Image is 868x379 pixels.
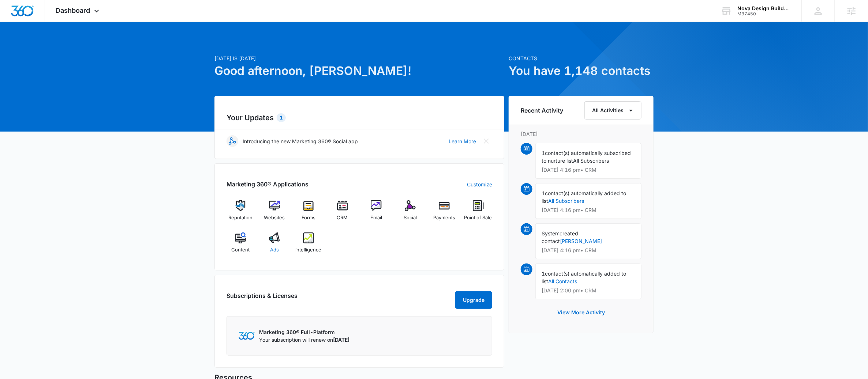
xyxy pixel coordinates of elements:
[433,214,455,221] span: Payments
[227,180,308,189] h2: Marketing 360® Applications
[542,190,545,196] span: 1
[239,332,255,340] img: Marketing 360 Logo
[56,7,90,14] span: Dashboard
[228,214,252,221] span: Reputation
[370,214,382,221] span: Email
[227,291,298,306] h2: Subscriptions & Licenses
[542,248,635,253] p: [DATE] 4:16 pm • CRM
[542,230,578,244] span: created contact
[550,304,612,321] button: View More Activity
[333,337,349,343] span: [DATE]
[214,62,504,80] h1: Good afternoon, [PERSON_NAME]!
[737,11,791,16] div: account id
[396,200,424,227] a: Social
[542,270,626,284] span: contact(s) automatically added to list
[270,246,279,254] span: Ads
[295,246,321,254] span: Intelligence
[521,130,641,138] p: [DATE]
[337,214,348,221] span: CRM
[295,200,323,227] a: Forms
[362,200,390,227] a: Email
[542,288,635,293] p: [DATE] 2:00 pm • CRM
[480,135,492,147] button: Close
[430,200,459,227] a: Payments
[455,291,492,309] button: Upgrade
[542,167,635,173] p: [DATE] 4:16 pm • CRM
[542,230,560,236] span: System
[521,106,563,115] h6: Recent Activity
[231,246,250,254] span: Content
[328,200,356,227] a: CRM
[467,181,492,188] a: Customize
[464,214,492,221] span: Point of Sale
[404,214,417,221] span: Social
[261,232,289,259] a: Ads
[542,150,631,164] span: contact(s) automatically subscribed to nurture list
[542,270,545,277] span: 1
[302,214,315,221] span: Forms
[542,208,635,213] p: [DATE] 4:16 pm • CRM
[449,137,476,145] a: Learn More
[277,113,286,122] div: 1
[737,5,791,11] div: account name
[509,54,654,62] p: Contacts
[261,200,289,227] a: Websites
[573,158,609,164] span: All Subscribers
[243,137,358,145] p: Introducing the new Marketing 360® Social app
[295,232,323,259] a: Intelligence
[542,190,626,204] span: contact(s) automatically added to list
[227,112,492,123] h2: Your Updates
[542,150,545,156] span: 1
[509,62,654,80] h1: You have 1,148 contacts
[259,336,349,344] p: Your subscription will renew on
[560,238,602,244] a: [PERSON_NAME]
[259,328,349,336] p: Marketing 360® Full-Platform
[264,214,285,221] span: Websites
[584,101,641,120] button: All Activities
[464,200,492,227] a: Point of Sale
[227,232,255,259] a: Content
[214,54,504,62] p: [DATE] is [DATE]
[227,200,255,227] a: Reputation
[548,278,577,284] a: All Contacts
[548,198,584,204] a: All Subscribers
